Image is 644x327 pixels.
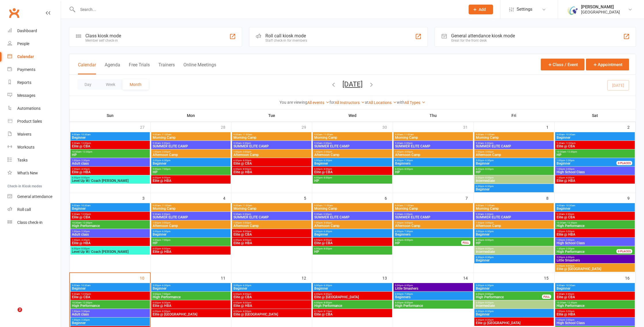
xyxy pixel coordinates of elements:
[265,39,307,43] div: Staff check-in for members
[403,159,413,162] span: - 7:30pm
[152,224,229,228] span: Afternoon Camp
[476,179,553,182] span: Intermediate
[329,100,335,105] strong: for
[242,239,251,241] span: - 8:00pm
[242,159,251,162] span: - 8:00pm
[233,168,310,170] span: 6:00pm
[7,24,61,37] a: Dashboard
[233,159,310,162] span: 6:00pm
[546,193,554,203] div: 8
[393,109,474,122] th: Thu
[565,133,575,136] span: - 10:30am
[314,142,391,145] span: 9:30am
[556,176,634,179] span: 1:30pm
[314,230,391,233] span: 5:00pm
[476,151,553,153] span: 1:00pm
[314,153,391,157] span: Afternoon Camp
[403,133,414,136] span: - 11:00am
[17,207,31,212] div: Roll call
[17,93,35,98] div: Messages
[314,213,391,216] span: 9:30am
[312,109,393,122] th: Wed
[335,100,365,105] a: All Instructors
[152,207,229,210] span: Morning Camp
[476,170,553,174] span: HP
[476,204,553,207] span: 9:00am
[80,239,90,241] span: - 4:30pm
[233,207,310,210] span: Morning Camp
[556,213,634,216] span: 9:30am
[152,133,229,136] span: 9:00am
[302,122,312,132] div: 29
[476,216,553,219] span: SUMMER ELITE CAMP
[152,230,229,233] span: 5:00pm
[152,142,229,145] span: 9:30am
[72,162,149,165] span: Adult class
[7,76,61,89] a: Reports
[80,230,90,233] span: - 2:30pm
[80,133,91,136] span: - 10:30am
[17,67,35,72] div: Payments
[105,62,120,74] button: Agenda
[77,79,99,90] button: Day
[395,136,472,139] span: Morning Camp
[183,62,216,74] button: Online Meetings
[152,162,229,165] span: Beginner
[72,213,149,216] span: 9:30am
[476,133,553,136] span: 9:00am
[80,168,90,170] span: - 4:30pm
[403,213,413,216] span: - 3:30pm
[223,193,231,203] div: 4
[72,216,149,219] span: Elite @ CBA
[161,168,170,170] span: - 7:00pm
[242,168,251,170] span: - 8:00pm
[233,233,310,236] span: Elite @ CBA
[142,193,150,203] div: 3
[314,222,391,224] span: 1:00pm
[80,213,91,216] span: - 12:00pm
[233,170,310,174] span: Elite @ HBA
[72,239,149,241] span: 2:30pm
[161,204,171,207] span: - 11:00am
[476,159,553,162] span: 5:00pm
[479,7,486,12] span: Add
[403,204,414,207] span: - 11:00am
[484,213,493,216] span: - 3:30pm
[152,179,229,182] span: Elite @ HBA
[152,239,229,241] span: 5:00pm
[72,170,149,174] span: Elite @ HBA
[395,213,472,216] span: 9:30am
[556,179,634,182] span: Elite @ HBA
[7,167,61,180] a: What's New
[152,233,229,236] span: Beginner
[323,151,332,153] span: - 3:00pm
[314,159,391,162] span: 5:00pm
[314,216,391,219] span: SUMMER ELITE CAMP
[557,161,570,166] span: Beginner
[567,4,578,15] img: thumb_image1667311610.png
[476,145,553,148] span: SUMMER ELITE CAMP
[233,224,310,228] span: Afternoon Camp
[395,230,472,233] span: 6:00pm
[395,159,472,162] span: 6:00pm
[484,222,494,224] span: - 3:00pm
[565,176,574,179] span: - 4:30pm
[463,122,474,132] div: 31
[556,151,634,153] span: 10:30am
[565,168,574,170] span: - 3:00pm
[72,176,149,179] span: 6:00pm
[7,6,21,20] a: Clubworx
[476,213,553,216] span: 9:30am
[484,176,494,179] span: - 8:00pm
[152,170,229,174] span: HP
[395,204,472,207] span: 9:00am
[17,28,37,33] div: Dashboard
[323,222,332,224] span: - 3:00pm
[476,185,553,188] span: 6:30pm
[233,204,310,207] span: 9:00am
[241,142,251,145] span: - 3:30pm
[152,176,229,179] span: 6:00pm
[17,106,41,111] div: Automations
[395,222,472,224] span: 1:00pm
[323,230,332,233] span: - 6:30pm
